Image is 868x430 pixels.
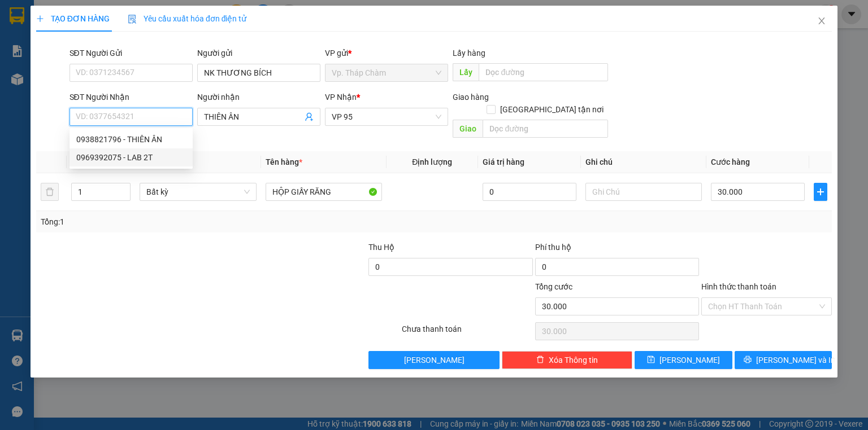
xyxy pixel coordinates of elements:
[197,47,320,59] div: Người gửi
[581,151,706,173] th: Ghi chú
[332,108,441,125] span: VP 95
[483,183,576,201] input: 0
[701,282,776,291] label: Hình thức thanh toán
[36,15,44,23] span: plus
[535,241,699,258] div: Phí thu hộ
[325,47,448,59] div: VP gửi
[128,14,247,23] span: Yêu cầu xuất hóa đơn điện tử
[70,148,193,166] div: 0969392075 - LAB 2T
[325,93,357,102] span: VP Nhận
[659,354,720,366] span: [PERSON_NAME]
[404,354,465,366] span: [PERSON_NAME]
[76,133,186,146] div: 0938821796 - THIÊN ÂN
[483,120,608,138] input: Dọc đường
[453,49,485,58] span: Lấy hàng
[36,14,110,23] span: TẠO ĐƠN HÀNG
[806,6,837,37] button: Close
[266,157,302,166] span: Tên hàng
[735,351,832,369] button: printer[PERSON_NAME] và In
[401,323,533,343] div: Chưa thanh toán
[41,183,59,201] button: delete
[305,112,314,121] span: user-add
[814,187,827,196] span: plus
[70,91,193,103] div: SĐT Người Nhận
[549,354,598,366] span: Xóa Thông tin
[502,351,632,369] button: deleteXóa Thông tin
[479,63,608,81] input: Dọc đường
[814,183,827,201] button: plus
[70,130,193,148] div: 0938821796 - THIÊN ÂN
[536,356,544,365] span: delete
[332,64,441,81] span: Vp. Tháp Chàm
[496,103,608,116] span: [GEOGRAPHIC_DATA] tận nơi
[197,91,320,103] div: Người nhận
[711,157,750,166] span: Cước hàng
[453,93,489,102] span: Giao hàng
[368,243,394,252] span: Thu Hộ
[756,354,835,366] span: [PERSON_NAME] và In
[453,63,479,81] span: Lấy
[483,157,524,166] span: Giá trị hàng
[412,157,452,166] span: Định lượng
[744,356,752,365] span: printer
[635,351,732,369] button: save[PERSON_NAME]
[128,15,137,24] img: icon
[41,216,336,228] div: Tổng: 1
[70,47,193,59] div: SĐT Người Gửi
[146,183,249,200] span: Bất kỳ
[453,120,483,138] span: Giao
[76,151,186,164] div: 0969392075 - LAB 2T
[368,351,499,369] button: [PERSON_NAME]
[266,183,382,201] input: VD: Bàn, Ghế
[585,183,702,201] input: Ghi Chú
[535,282,572,291] span: Tổng cước
[647,356,655,365] span: save
[817,16,826,25] span: close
